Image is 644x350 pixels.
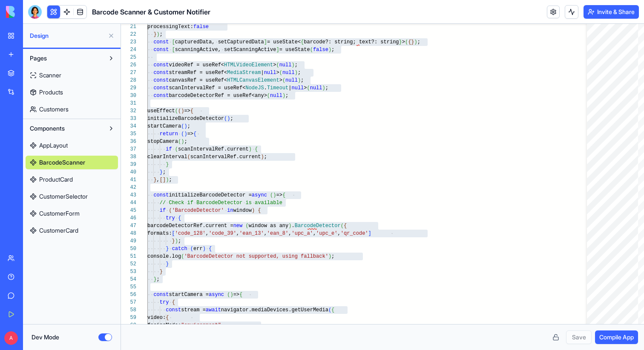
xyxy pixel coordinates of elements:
span: async [252,192,267,198]
div: 46 [121,214,136,222]
span: ; [160,31,163,37]
span: ; [298,70,301,76]
span: scanIntervalRef = useRef< [169,85,245,91]
span: , [313,230,316,236]
div: 34 [121,122,136,130]
span: } [166,261,169,267]
span: null [270,93,282,99]
span: , [338,230,341,236]
a: BarcodeScanner [26,156,118,169]
span: . [291,223,294,229]
span: { [282,192,285,198]
span: } [153,276,156,282]
span: scanningActive, setScanningActive [175,47,276,53]
span: { [193,131,196,137]
span: ( [227,292,230,298]
span: async [209,292,224,298]
div: 51 [121,253,136,260]
a: CustomerSelector [26,190,118,203]
span: ; [295,62,298,68]
span: Components [30,124,65,133]
span: ProductCard [39,175,73,184]
span: ) [288,223,291,229]
button: Pages [26,51,104,65]
span: } [166,162,169,168]
span: > [279,77,282,83]
span: // Check if BarcodeDetector is available [160,200,282,206]
div: 31 [121,100,136,107]
span: const [153,292,169,298]
span: ( [405,39,408,45]
span: } [153,31,156,37]
span: } [160,269,163,275]
div: 55 [121,283,136,291]
span: 'upc_a' [291,230,313,236]
span: scanIntervalRef.current [178,146,249,152]
span: ) [230,292,233,298]
a: CustomerForm [26,207,118,220]
span: ; [285,93,288,99]
a: CustomerCard [26,224,118,237]
div: 45 [121,207,136,214]
span: "environment" [181,322,221,328]
div: 39 [121,161,136,168]
div: 42 [121,184,136,191]
span: return [160,131,178,137]
span: ] [264,39,267,45]
span: ) [181,108,184,114]
span: err [193,246,203,252]
span: } [172,238,175,244]
button: Compile App [595,330,638,344]
button: Components [26,122,104,135]
div: 49 [121,237,136,245]
span: barcode?: string; text?: string [304,39,399,45]
span: const [153,192,169,198]
span: ; [169,177,172,183]
span: ( [328,307,331,313]
span: ( [267,93,270,99]
span: ( [341,223,344,229]
span: ) [291,62,294,68]
span: window [233,208,252,213]
span: => [187,131,193,137]
span: await [206,307,221,313]
span: 'upc_e' [316,230,337,236]
span: [ [160,177,163,183]
span: facingMode: [147,322,181,328]
span: const [153,70,169,76]
span: CustomerCard [39,226,78,235]
span: ( [181,253,184,259]
span: [ [172,47,175,53]
span: = useState< [267,39,301,45]
span: , [288,230,291,236]
span: null [264,70,276,76]
div: 32 [121,107,136,115]
span: { [331,307,334,313]
div: 52 [121,260,136,268]
span: ) [295,70,298,76]
div: 27 [121,69,136,77]
span: Scanner [39,71,61,80]
span: ) [184,123,187,129]
span: false [313,47,328,53]
span: formats: [147,230,172,236]
span: , [264,230,267,236]
span: navigator.mediaDevices.getUserMedia [221,307,328,313]
span: false [193,24,209,30]
div: 23 [121,38,136,46]
span: ; [331,47,334,53]
span: ) [203,246,206,252]
span: initializeBarcodeDetector = [169,192,251,198]
div: 59 [121,314,136,322]
span: ; [184,139,187,145]
span: 'qr_code' [341,230,368,236]
div: 58 [121,306,136,314]
span: ) [181,139,184,145]
span: ) [261,154,264,160]
div: 41 [121,176,136,184]
div: 24 [121,46,136,54]
div: 22 [121,31,136,38]
span: ( [175,146,178,152]
div: 21 [121,23,136,31]
span: Pages [30,54,47,63]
